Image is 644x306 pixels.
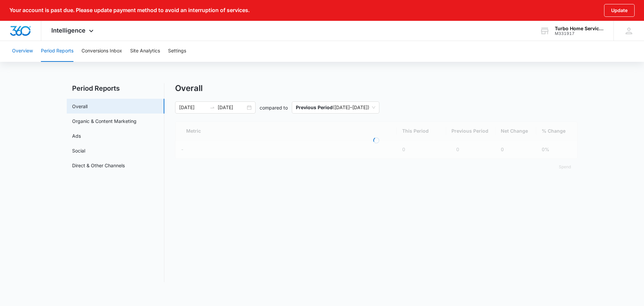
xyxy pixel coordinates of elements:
span: Intelligence [51,27,86,34]
button: Spend [552,159,578,175]
p: Previous Period [296,104,333,110]
a: Ads [72,132,81,139]
div: account name [555,26,604,31]
button: Overview [12,40,33,62]
span: ( [DATE] – [DATE] ) [296,102,375,113]
a: Direct & Other Channels [72,162,125,169]
a: Overall [72,103,88,110]
button: Settings [168,40,186,62]
a: Organic & Content Marketing [72,118,137,125]
h2: Period Reports [67,83,164,93]
div: Intelligence [41,21,105,41]
p: Your account is past due. Please update payment method to avoid an interruption of services. [9,7,250,13]
span: to [210,105,215,110]
button: Conversions Inbox [82,40,122,62]
input: End date [218,104,246,111]
input: Start date [179,104,207,111]
p: compared to [260,104,288,111]
h1: Overall [175,83,203,93]
a: Social [72,147,85,154]
button: Update [604,4,635,17]
button: Period Reports [41,40,73,62]
button: Site Analytics [130,40,160,62]
div: account id [555,31,604,36]
span: swap-right [210,105,215,110]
